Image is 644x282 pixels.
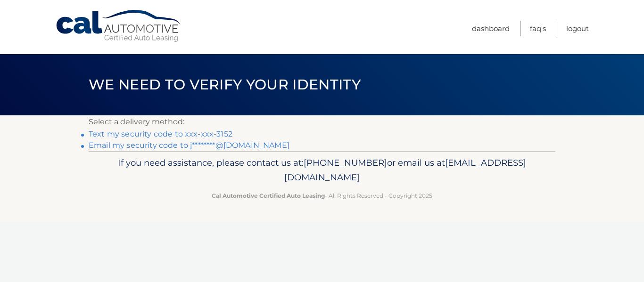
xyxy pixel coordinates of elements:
p: - All Rights Reserved - Copyright 2025 [95,191,549,201]
p: Select a delivery method: [89,115,555,129]
a: Logout [566,21,589,36]
a: Dashboard [472,21,510,36]
a: FAQ's [530,21,546,36]
span: We need to verify your identity [89,76,361,93]
a: Text my security code to xxx-xxx-3152 [89,129,232,138]
a: Email my security code to j********@[DOMAIN_NAME] [89,141,289,150]
span: [PHONE_NUMBER] [304,157,387,168]
strong: Cal Automotive Certified Auto Leasing [212,192,325,199]
a: Cal Automotive [55,9,182,43]
p: If you need assistance, please contact us at: or email us at [95,155,549,185]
